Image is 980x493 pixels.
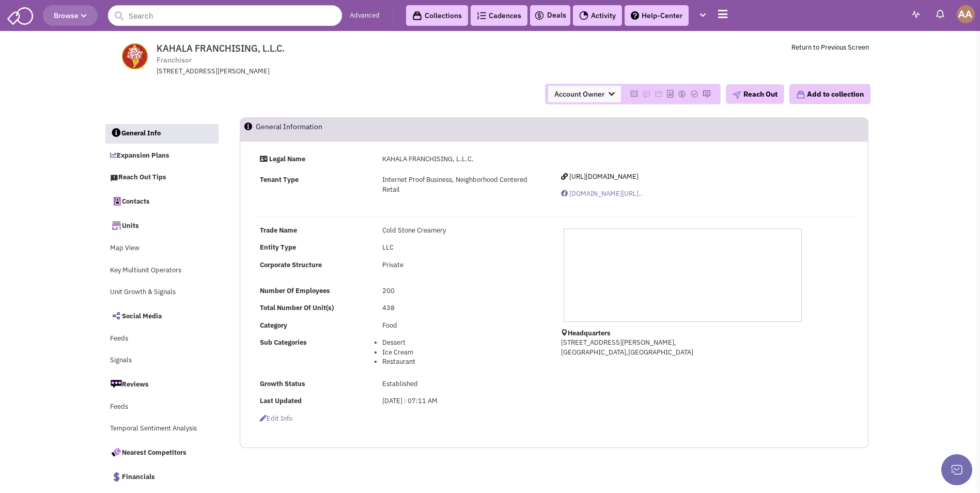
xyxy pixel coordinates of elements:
[105,466,219,487] a: Financials
[382,348,540,358] li: Ice Cream
[376,226,547,236] div: Cold Stone Creamery
[376,155,547,164] div: KAHALA FRANCHISING, L.L.C.
[260,338,307,347] b: Sub Categories
[548,86,621,102] span: Account Owner
[561,172,639,181] a: [URL][DOMAIN_NAME]
[260,396,302,405] b: Last Updated
[157,42,285,54] span: KAHALA FRANCHISING, L.L.C.
[105,329,219,349] a: Feeds
[105,239,219,258] a: Map View
[105,214,219,236] a: Units
[789,84,870,104] button: Add to collection
[573,5,622,26] a: Activity
[703,90,711,98] img: Please add to your accounts
[105,190,219,212] a: Contacts
[412,11,422,21] img: icon-collection-lavender-black.svg
[108,5,342,26] input: Search
[105,261,219,281] a: Key Multiunit Operators
[376,260,547,270] div: Private
[382,338,540,348] li: Dessert
[376,175,547,194] div: Internet Proof Business, Neighborhood Centered Retail
[569,172,639,181] span: [URL][DOMAIN_NAME]
[471,5,527,26] a: Cadences
[631,11,639,20] img: help.png
[105,146,219,166] a: Expansion Plans
[260,286,330,295] b: Number Of Employees
[105,351,219,371] a: Signals
[105,305,219,327] a: Social Media
[534,9,545,22] img: icon-deals.svg
[796,90,805,99] img: icon-collection-lavender.png
[733,91,741,99] img: plane.png
[105,441,219,463] a: Nearest Competitors
[579,11,588,20] img: Activity.png
[376,303,547,313] div: 438
[105,124,219,144] a: General Info
[376,286,547,296] div: 200
[726,84,784,104] button: Reach Out
[157,67,426,76] div: [STREET_ADDRESS][PERSON_NAME]
[561,338,804,357] p: [STREET_ADDRESS][PERSON_NAME], [GEOGRAPHIC_DATA],[GEOGRAPHIC_DATA]
[678,90,686,98] img: Please add to your accounts
[534,9,566,22] a: Deals
[269,155,305,163] strong: Legal Name
[260,260,322,269] b: Corporate Structure
[157,55,192,66] span: Franchisor
[382,357,540,367] li: Restaurant
[260,243,296,252] b: Entity Type
[690,90,698,98] img: Please add to your accounts
[376,379,547,389] div: Established
[7,5,33,25] img: SmartAdmin
[655,90,663,98] img: Please add to your accounts
[105,373,219,395] a: Reviews
[376,243,547,253] div: LLC
[260,414,292,423] span: Edit info
[568,329,611,337] b: Headquarters
[105,397,219,417] a: Feeds
[256,118,322,141] h2: General Information
[105,419,219,439] a: Temporal Sentiment Analysis
[957,5,975,23] img: Abe Arteaga
[260,321,287,330] b: Category
[260,379,305,388] b: Growth Status
[376,321,547,331] div: Food
[260,303,334,312] b: Total Number Of Unit(s)
[406,5,468,26] a: Collections
[569,189,643,198] span: [DOMAIN_NAME][URL]..
[105,168,219,188] a: Reach Out Tips
[791,43,869,52] a: Return to Previous Screen
[260,226,297,235] b: Trade Name
[477,12,486,19] img: Cadences_logo.png
[376,396,547,406] div: [DATE] : 07:11 AM
[105,283,219,302] a: Unit Growth & Signals
[43,5,98,26] button: Browse
[54,11,87,20] span: Browse
[642,90,650,98] img: Please add to your accounts
[260,175,299,184] strong: Tenant Type
[561,189,643,198] a: [DOMAIN_NAME][URL]..
[350,11,380,21] a: Advanced
[625,5,689,26] a: Help-Center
